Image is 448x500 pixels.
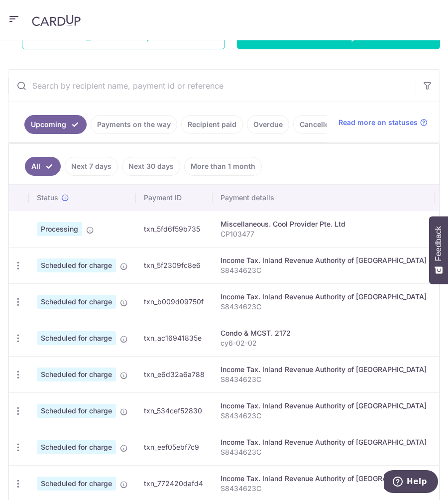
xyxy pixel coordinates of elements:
a: Overdue [247,115,289,134]
td: txn_ac16941835e [136,320,213,356]
span: Scheduled for charge [37,440,116,454]
span: Scheduled for charge [37,477,116,491]
a: All [25,157,61,176]
p: S8434623C [221,411,427,421]
a: Payments on the way [91,115,177,134]
div: Miscellaneous. Cool Provider Pte. Ltd [221,219,427,229]
a: Next 30 days [122,157,180,176]
div: Income Tax. Inland Revenue Authority of [GEOGRAPHIC_DATA] [221,255,427,265]
a: Next 7 days [65,157,118,176]
iframe: Opens a widget where you can find more information [384,470,438,495]
div: Condo & MCST. 2172 [221,328,427,338]
td: txn_534cef52830 [136,392,213,429]
a: Read more on statuses [338,118,428,127]
img: CardUp [32,14,81,26]
div: Income Tax. Inland Revenue Authority of [GEOGRAPHIC_DATA] [221,474,427,484]
div: Income Tax. Inland Revenue Authority of [GEOGRAPHIC_DATA] [221,292,427,302]
td: txn_5fd6f59b735 [136,211,213,247]
p: S8434623C [221,447,427,457]
a: Cancelled [293,115,340,134]
span: Scheduled for charge [37,295,116,309]
p: cy6-02-02 [221,338,427,348]
th: Payment ID [136,185,213,211]
td: txn_5f2309fc8e6 [136,247,213,283]
span: Scheduled for charge [37,258,116,272]
p: S8434623C [221,265,427,275]
span: Feedback [434,226,443,261]
th: Payment details [213,185,435,211]
div: Income Tax. Inland Revenue Authority of [GEOGRAPHIC_DATA] [221,401,427,411]
span: Scheduled for charge [37,404,116,418]
div: Income Tax. Inland Revenue Authority of [GEOGRAPHIC_DATA] [221,437,427,447]
button: Feedback - Show survey [429,216,448,284]
p: S8434623C [221,302,427,312]
span: Status [37,193,58,203]
p: S8434623C [221,375,427,384]
span: Processing [37,222,82,236]
a: Recipient paid [181,115,243,134]
p: CP103477 [221,229,427,239]
td: txn_b009d09750f [136,283,213,320]
span: Read more on statuses [338,118,418,127]
input: Search by recipient name, payment id or reference [8,70,416,102]
div: Income Tax. Inland Revenue Authority of [GEOGRAPHIC_DATA] [221,365,427,375]
span: Scheduled for charge [37,368,116,381]
a: More than 1 month [184,157,262,176]
td: txn_e6d32a6a788 [136,356,213,392]
p: S8434623C [221,484,427,494]
a: Upcoming [24,115,87,134]
span: Scheduled for charge [37,331,116,345]
td: txn_eef05ebf7c9 [136,429,213,465]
